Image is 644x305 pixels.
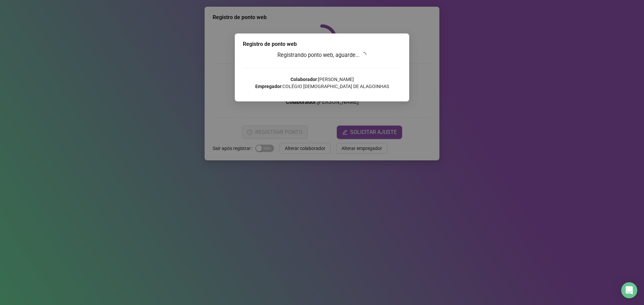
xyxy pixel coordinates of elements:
[361,52,367,58] span: loading
[621,282,637,298] div: Open Intercom Messenger
[255,84,281,89] strong: Empregador
[243,51,401,60] h3: Registrando ponto web, aguarde...
[243,40,401,48] div: Registro de ponto web
[243,76,401,90] p: : [PERSON_NAME] : COLÉGIO [DEMOGRAPHIC_DATA] DE ALAGOINHAS
[290,77,317,82] strong: Colaborador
